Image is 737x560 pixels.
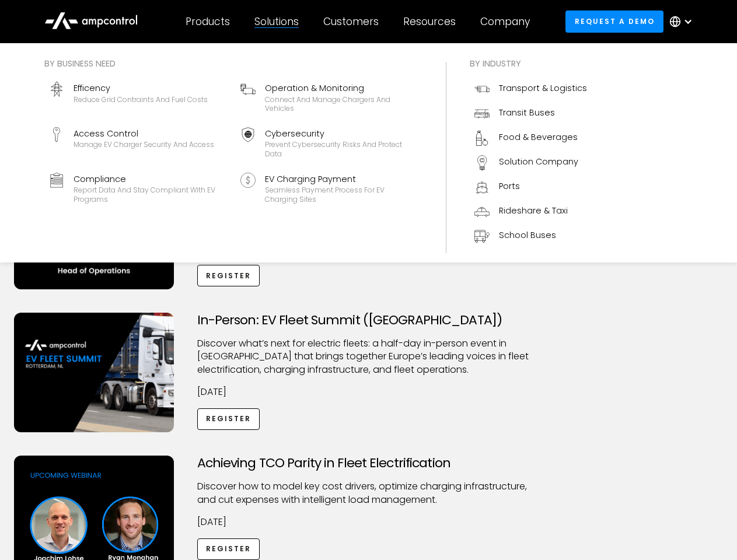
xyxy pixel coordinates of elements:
[265,140,418,158] div: Prevent cybersecurity risks and protect data
[74,185,226,204] div: Report data and stay compliant with EV programs
[186,15,230,28] div: Products
[44,168,231,209] a: ComplianceReport data and stay compliant with EV programs
[197,265,260,286] a: Register
[499,204,568,217] div: Rideshare & Taxi
[74,95,208,104] div: Reduce grid contraints and fuel costs
[74,127,214,140] div: Access Control
[197,337,540,376] p: ​Discover what’s next for electric fleets: a half-day in-person event in [GEOGRAPHIC_DATA] that b...
[470,101,592,126] a: Transit Buses
[265,173,418,185] div: EV Charging Payment
[197,313,540,328] h3: In-Person: EV Fleet Summit ([GEOGRAPHIC_DATA])
[254,15,299,28] div: Solutions
[44,57,422,70] div: By business need
[197,538,260,560] a: Register
[470,199,592,224] a: Rideshare & Taxi
[197,516,540,528] p: [DATE]
[197,456,540,471] h3: Achieving TCO Parity in Fleet Electrification
[565,10,663,32] a: Request a demo
[499,229,556,242] div: School Buses
[480,15,530,28] div: Company
[197,480,540,506] p: Discover how to model key cost drivers, optimize charging infrastructure, and cut expenses with i...
[499,106,555,119] div: Transit Buses
[403,15,456,28] div: Resources
[265,185,418,204] div: Seamless Payment Process for EV Charging Sites
[265,95,418,113] div: Connect and manage chargers and vehicles
[197,408,260,430] a: Register
[44,77,231,118] a: EfficencyReduce grid contraints and fuel costs
[323,15,379,28] div: Customers
[44,123,231,163] a: Access ControlManage EV charger security and access
[236,123,422,163] a: CybersecurityPrevent cybersecurity risks and protect data
[74,140,214,149] div: Manage EV charger security and access
[265,127,418,140] div: Cybersecurity
[265,82,418,94] div: Operation & Monitoring
[470,77,592,101] a: Transport & Logistics
[236,77,422,118] a: Operation & MonitoringConnect and manage chargers and vehicles
[74,173,226,185] div: Compliance
[470,224,592,249] a: School Buses
[74,82,208,94] div: Efficency
[236,168,422,209] a: EV Charging PaymentSeamless Payment Process for EV Charging Sites
[499,155,578,168] div: Solution Company
[470,57,592,70] div: By industry
[499,180,520,192] div: Ports
[197,386,540,398] p: [DATE]
[470,175,592,199] a: Ports
[470,126,592,150] a: Food & Beverages
[470,150,592,175] a: Solution Company
[499,131,578,143] div: Food & Beverages
[499,82,587,94] div: Transport & Logistics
